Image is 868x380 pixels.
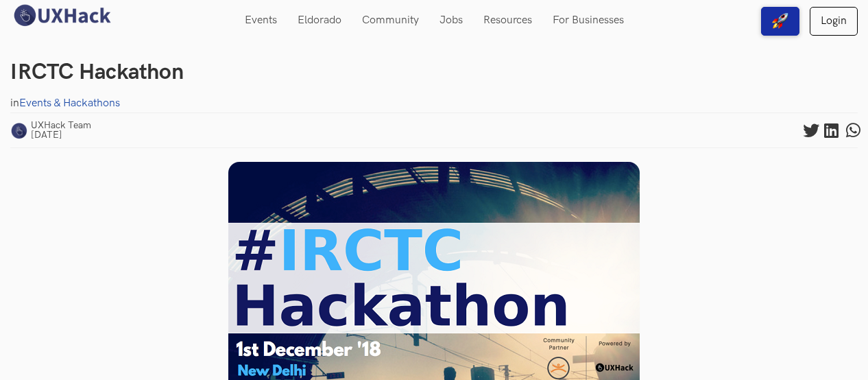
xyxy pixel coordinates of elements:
[10,62,858,84] h1: IRCTC Hackathon
[810,7,858,36] a: Login
[429,7,473,34] a: Jobs
[10,98,858,109] div: in
[352,7,429,34] a: Community
[10,122,27,139] img: uxhack-favicon-tp-200.png
[542,7,634,34] a: For Businesses
[772,12,788,29] img: rocket
[31,121,91,140] span: UXHack Team [DATE]
[234,7,287,34] a: Events
[19,97,120,110] a: Events & Hackathons
[287,7,352,34] a: Eldorado
[10,3,113,27] img: UXHack logo
[473,7,542,34] a: Resources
